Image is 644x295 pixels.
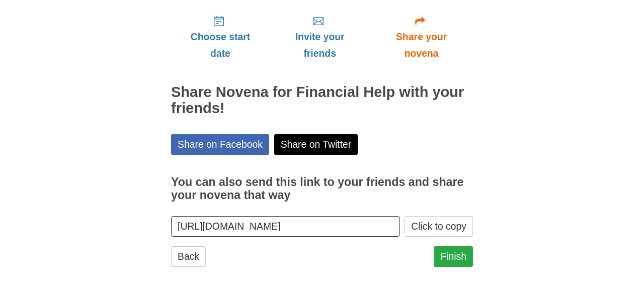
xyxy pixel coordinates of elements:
[434,246,473,267] a: Finish
[380,29,463,62] span: Share your novena
[405,216,473,237] button: Click to copy
[171,176,473,202] h3: You can also send this link to your friends and share your novena that way
[274,134,358,155] a: Share on Twitter
[270,7,370,67] a: Invite your friends
[370,7,473,67] a: Share your novena
[181,29,260,62] span: Choose start date
[171,246,206,267] a: Back
[171,7,270,67] a: Choose start date
[171,84,473,117] h2: Share Novena for Financial Help with your friends!
[280,29,360,62] span: Invite your friends
[171,134,269,155] a: Share on Facebook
